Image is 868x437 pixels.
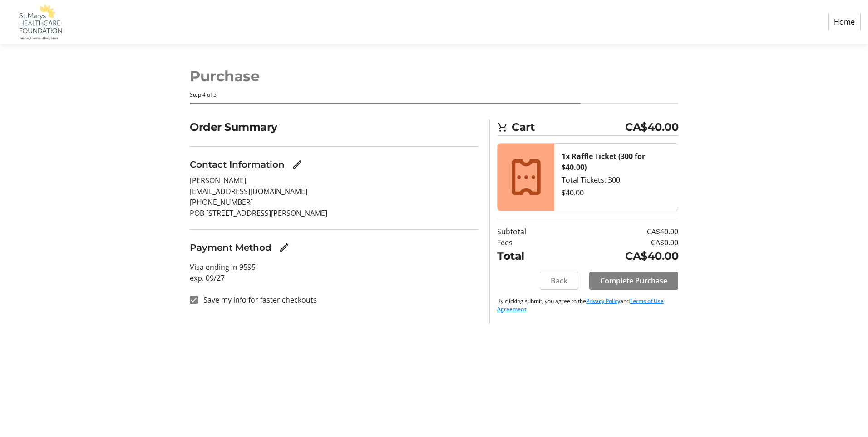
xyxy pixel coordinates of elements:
[190,91,678,99] div: Step 4 of 5
[288,155,306,174] button: Edit Contact Information
[512,119,625,135] span: Cart
[198,294,317,305] label: Save my info for faster checkouts
[561,237,678,248] td: CA$0.00
[190,65,678,87] h1: Purchase
[190,262,478,283] p: Visa ending in 9595 exp. 09/27
[190,158,285,171] h3: Contact Information
[275,238,293,257] button: Edit Payment Method
[600,275,667,286] span: Complete Purchase
[625,119,678,135] span: CA$40.00
[190,119,478,135] h2: Order Summary
[497,237,561,248] td: Fees
[190,241,271,254] h3: Payment Method
[497,297,678,313] p: By clicking submit, you agree to the and
[562,174,671,185] div: Total Tickets: 300
[497,226,561,237] td: Subtotal
[7,4,72,40] img: St. Marys Healthcare Foundation's Logo
[190,175,478,186] p: [PERSON_NAME]
[190,186,478,197] p: [EMAIL_ADDRESS][DOMAIN_NAME]
[562,187,671,198] div: $40.00
[561,248,678,264] td: CA$40.00
[561,226,678,237] td: CA$40.00
[190,197,478,208] p: [PHONE_NUMBER]
[540,272,578,290] button: Back
[497,297,664,313] a: Terms of Use Agreement
[828,13,861,30] a: Home
[190,208,478,218] p: POB [STREET_ADDRESS][PERSON_NAME]
[586,297,620,305] a: Privacy Policy
[497,248,561,264] td: Total
[562,151,645,172] strong: 1x Raffle Ticket (300 for $40.00)
[551,275,567,286] span: Back
[589,272,678,290] button: Complete Purchase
